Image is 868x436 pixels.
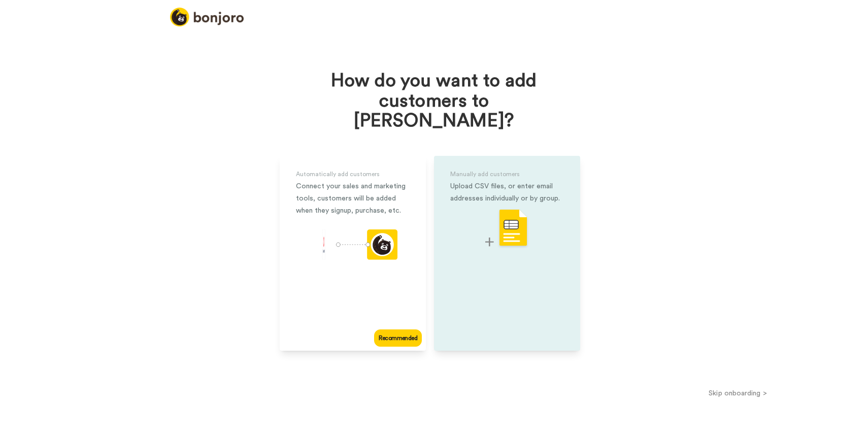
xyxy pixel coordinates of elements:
[374,329,422,347] div: Recommended
[296,180,410,217] div: Connect your sales and marketing tools, customers will be added when they signup, purchase, etc.
[309,229,397,263] div: animation
[450,168,564,180] div: Manually add customers
[608,388,868,398] button: Skip onboarding >
[320,71,548,131] h1: How do you want to add customers to [PERSON_NAME]?
[485,209,529,249] img: csv-upload.svg
[450,180,564,205] div: Upload CSV files, or enter email addresses individually or by group.
[296,168,410,180] div: Automatically add customers
[170,8,244,26] img: logo_full.png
